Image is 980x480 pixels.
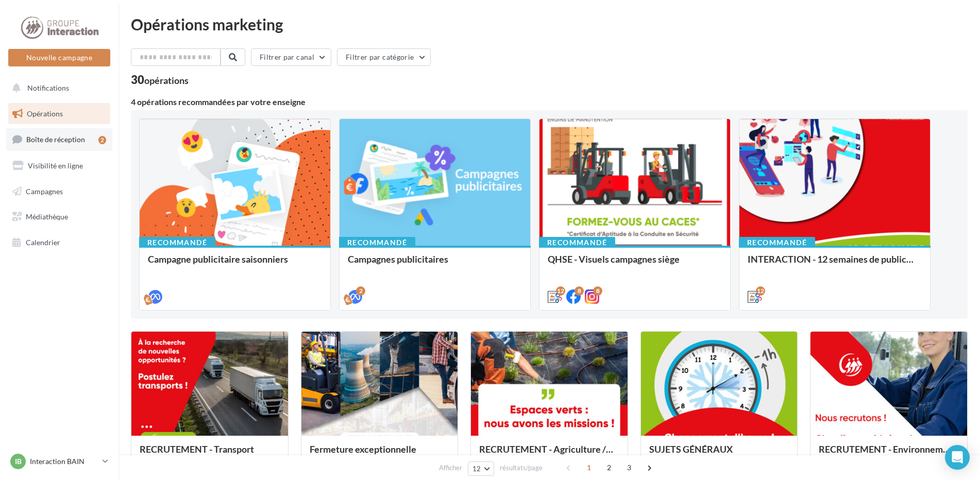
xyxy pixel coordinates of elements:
div: Recommandé [739,237,815,248]
span: 1 [581,459,597,476]
p: Interaction BAIN [30,456,98,467]
a: Médiathèque [6,206,112,228]
a: Opérations [6,103,112,125]
a: Visibilité en ligne [6,155,112,177]
span: Opérations [27,109,63,118]
button: Filtrer par canal [251,48,331,66]
div: RECRUTEMENT - Agriculture / Espaces verts [479,444,619,465]
span: Notifications [27,83,69,92]
div: opérations [144,76,189,85]
span: Visibilité en ligne [28,161,83,170]
span: Campagnes [26,186,63,195]
span: 12 [472,465,481,473]
div: RECRUTEMENT - Transport [140,444,280,465]
div: Recommandé [139,237,215,248]
span: 3 [621,459,637,476]
button: Nouvelle campagne [8,49,110,66]
div: Opérations marketing [131,16,968,32]
a: Campagnes [6,181,112,202]
div: INTERACTION - 12 semaines de publication [748,254,922,275]
button: Filtrer par catégorie [337,48,431,66]
div: QHSE - Visuels campagnes siège [548,254,722,275]
div: Campagnes publicitaires [348,254,522,275]
span: résultats/page [500,463,543,473]
span: Médiathèque [26,212,68,221]
span: Afficher [439,463,462,473]
div: Recommandé [539,237,615,248]
div: Campagne publicitaire saisonniers [148,254,322,275]
span: IB [15,456,22,467]
div: Open Intercom Messenger [945,445,970,470]
div: SUJETS GÉNÉRAUX [649,444,789,465]
span: 2 [601,459,617,476]
button: 12 [468,461,494,476]
div: 30 [131,74,189,85]
div: 2 [356,286,365,296]
div: 8 [593,286,602,296]
div: 8 [575,286,584,296]
a: IB Interaction BAIN [8,452,110,471]
a: Calendrier [6,232,112,253]
div: 4 opérations recommandées par votre enseigne [131,98,968,106]
div: 2 [98,136,106,144]
div: 12 [556,286,565,296]
button: Notifications [6,77,108,99]
div: Recommandé [339,237,415,248]
div: RECRUTEMENT - Environnement [819,444,959,465]
div: Fermeture exceptionnelle [310,444,450,465]
div: 12 [756,286,765,296]
a: Boîte de réception2 [6,128,112,150]
span: Calendrier [26,238,60,247]
span: Boîte de réception [26,135,85,144]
